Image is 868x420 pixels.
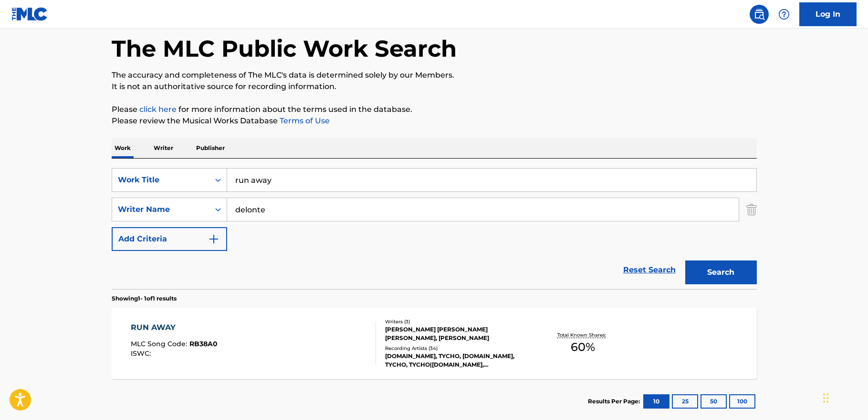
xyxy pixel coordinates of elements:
[112,104,757,115] p: Please for more information about the terms used in the database.
[208,233,220,245] img: 9d2ae6d4665cec9f34b9.svg
[746,198,757,221] img: Delete Criterion
[193,138,228,158] p: Publisher
[11,7,48,21] img: MLC Logo
[112,308,757,379] a: RUN AWAYMLC Song Code:RB38A0ISWC:Writers (3)[PERSON_NAME] [PERSON_NAME] [PERSON_NAME], [PERSON_NA...
[643,394,669,409] button: 10
[557,331,608,339] p: Total Known Shares:
[118,174,204,186] div: Work Title
[112,294,177,303] p: Showing 1 - 1 of 1 results
[823,384,829,412] div: Drag
[753,9,765,20] img: search
[385,352,529,369] div: [DOMAIN_NAME], TYCHO, [DOMAIN_NAME], TYCHO, TYCHO|[DOMAIN_NAME], [DOMAIN_NAME]|TYCHO, TYCHO,[DOMA...
[778,9,790,20] img: help
[118,204,204,215] div: Writer Name
[131,349,153,358] span: ISWC :
[189,340,218,348] span: RB38A0
[112,168,757,289] form: Search Form
[729,394,755,409] button: 100
[112,34,457,63] h1: The MLC Public Work Search
[112,138,134,158] p: Work
[820,374,868,420] iframe: Chat Widget
[151,138,176,158] p: Writer
[131,340,189,348] span: MLC Song Code :
[799,2,857,26] a: Log In
[701,394,727,409] button: 50
[385,325,529,342] div: [PERSON_NAME] [PERSON_NAME] [PERSON_NAME], [PERSON_NAME]
[131,322,218,333] div: RUN AWAY
[685,260,757,284] button: Search
[139,105,177,114] a: click here
[774,5,794,24] div: Help
[385,345,529,352] div: Recording Artists ( 34 )
[385,318,529,325] div: Writers ( 3 )
[588,397,642,406] p: Results Per Page:
[571,339,595,356] span: 60 %
[112,227,227,251] button: Add Criteria
[750,5,769,24] a: Public Search
[618,260,680,280] a: Reset Search
[112,70,757,81] p: The accuracy and completeness of The MLC's data is determined solely by our Members.
[672,394,698,409] button: 25
[112,81,757,92] p: It is not an authoritative source for recording information.
[278,116,330,125] a: Terms of Use
[112,115,757,127] p: Please review the Musical Works Database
